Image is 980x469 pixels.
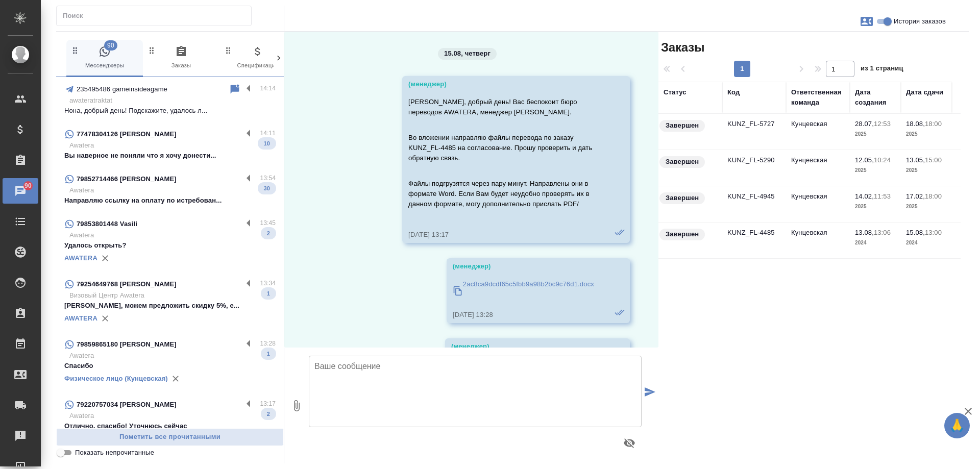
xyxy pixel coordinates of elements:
[453,261,594,271] div: (менеджер)
[56,272,284,332] div: 79254649768 [PERSON_NAME]13:34Визовый Центр Awatera[PERSON_NAME], можем предложить скидку 5%, е.....
[855,87,896,108] div: Дата создания
[261,409,276,419] span: 2
[260,128,276,138] p: 14:11
[906,238,947,248] p: 2024
[64,301,276,311] p: [PERSON_NAME], можем предложить скидку 5%, е...
[944,413,970,438] button: 🙏
[260,338,276,349] p: 13:28
[948,415,966,436] span: 🙏
[56,428,284,446] button: Пометить все прочитанными
[75,448,154,458] span: Показать непрочитанные
[658,119,717,133] div: Выставляет КМ при направлении счета или после выполнения всех работ/сдачи заказа клиенту. Окончат...
[906,165,947,176] p: 2025
[56,77,284,122] div: 235495486 gameinsideagame14:14awateratraktatНона, добрый день! Подскажите, удалось л...
[666,229,699,239] p: Завершен
[874,156,891,164] p: 10:24
[453,310,594,320] div: [DATE] 13:28
[64,195,276,206] p: Направляю ссылку на оплату по истребован...
[786,150,850,186] td: Кунцевская
[56,212,284,272] div: 79853801448 Vasili13:45AwateraУдалось открыть?2AWATERA
[18,181,38,191] span: 90
[69,140,276,151] p: Awatera
[855,229,874,236] p: 13.08,
[874,229,891,236] p: 13:06
[722,186,786,222] td: KUNZ_FL-4945
[906,120,925,128] p: 18.08,
[97,251,113,266] button: Удалить привязку
[258,183,276,193] span: 30
[258,138,276,149] span: 10
[64,106,276,116] p: Нона, добрый день! Подскажите, удалось л...
[925,120,942,128] p: 18:00
[727,87,740,97] div: Код
[261,288,276,299] span: 1
[77,400,177,410] p: 79220757034 [PERSON_NAME]
[260,218,276,228] p: 13:45
[786,114,850,150] td: Кунцевская
[77,84,167,94] p: 235495486 gameinsideagame
[77,174,177,184] p: 79852714466 [PERSON_NAME]
[69,185,276,195] p: Awatera
[56,392,284,437] div: 79220757034 [PERSON_NAME]13:17AwateraОтлично, спасибо! Уточнюсь сейчас2
[408,79,594,89] div: (менеджер)
[855,192,874,200] p: 14.02,
[451,341,594,352] div: (менеджер)
[147,45,215,70] span: Заказы
[69,290,276,301] p: Визовый Центр Awatera
[874,192,891,200] p: 11:53
[261,228,276,238] span: 2
[224,45,233,55] svg: Зажми и перетащи, чтобы поменять порядок вкладок
[925,192,942,200] p: 18:00
[261,349,276,359] span: 1
[260,173,276,183] p: 13:54
[658,228,717,241] div: Выставляет КМ при направлении счета или после выполнения всех работ/сдачи заказа клиенту. Окончат...
[63,9,251,23] input: Поиск
[97,311,113,326] button: Удалить привязку
[617,431,642,455] button: Предпросмотр
[453,277,594,305] a: 2ac8ca9dcdf65c5fbb9a98b2bc9c76d1.docx
[906,156,925,164] p: 13.05,
[69,95,276,106] p: awateratraktat
[77,129,177,139] p: 77478304126 [PERSON_NAME]
[722,150,786,186] td: KUNZ_FL-5290
[64,151,276,161] p: Вы наверное не поняли что я хочу донести...
[64,361,276,371] p: Спасибо
[791,87,845,108] div: Ответственная команда
[69,351,276,361] p: Awatera
[855,120,874,128] p: 28.07,
[925,229,942,236] p: 13:00
[444,48,491,59] p: 15.08, четверг
[408,97,594,117] p: [PERSON_NAME], добрый день! Вас беспокоит бюро переводов AWATERA, менеджер [PERSON_NAME].
[894,16,946,27] span: История заказов
[658,39,704,56] span: Заказы
[666,193,699,203] p: Завершен
[854,9,879,34] button: Заявки
[861,62,903,77] span: из 1 страниц
[77,279,177,289] p: 79254649768 [PERSON_NAME]
[62,431,278,443] span: Пометить все прочитанными
[224,45,292,70] span: Спецификации
[3,178,38,204] a: 90
[70,45,80,55] svg: Зажми и перетащи, чтобы поменять порядок вкладок
[56,122,284,167] div: 77478304126 [PERSON_NAME]14:11AwateraВы наверное не поняли что я хочу донести...10
[70,45,139,70] span: Мессенджеры
[69,230,276,240] p: Awatera
[664,87,687,97] div: Статус
[666,120,699,131] p: Завершен
[906,129,947,139] p: 2025
[64,240,276,251] p: Удалось открыть?
[229,83,241,95] div: Пометить непрочитанным
[906,87,943,97] div: Дата сдачи
[786,223,850,258] td: Кунцевская
[722,114,786,150] td: KUNZ_FL-5727
[64,254,97,262] a: AWATERA
[786,186,850,222] td: Кунцевская
[260,83,276,93] p: 14:14
[408,179,594,209] p: Файлы подгрузятся через пару минут. Направлены они в формате Word. Если Вам будет неудобно провер...
[260,278,276,288] p: 13:34
[658,155,717,169] div: Выставляет КМ при направлении счета или после выполнения всех работ/сдачи заказа клиенту. Окончат...
[722,223,786,258] td: KUNZ_FL-4485
[855,129,896,139] p: 2025
[666,157,699,167] p: Завершен
[56,332,284,392] div: 79859865180 [PERSON_NAME]13:28AwateraСпасибо1Физическое лицо (Кунцевская)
